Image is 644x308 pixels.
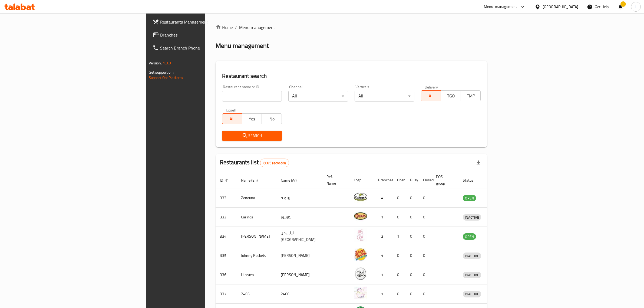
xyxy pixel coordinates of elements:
div: Total records count [260,159,289,167]
img: 2466 [354,286,367,300]
td: كارينوز [276,208,322,227]
a: Branches [148,28,254,41]
label: Delivery [425,85,438,89]
td: 0 [406,284,419,304]
td: 0 [393,284,406,304]
td: 0 [406,208,419,227]
div: OPEN [463,233,476,240]
div: INACTIVE [463,272,481,278]
div: Menu-management [484,4,517,10]
img: Carinos [354,209,367,223]
span: I [635,4,636,10]
td: 0 [393,265,406,284]
td: Hussien [237,265,276,284]
td: 0 [406,265,419,284]
td: 0 [406,188,419,208]
td: 0 [393,188,406,208]
td: 0 [406,227,419,246]
td: Zeitouna [237,188,276,208]
td: 0 [393,208,406,227]
div: Export file [472,156,485,169]
td: 0 [419,208,432,227]
td: 0 [419,246,432,265]
td: 2466 [237,284,276,304]
a: Support.OpsPlatform [149,74,183,81]
div: [GEOGRAPHIC_DATA] [543,4,578,10]
span: 6085 record(s) [260,160,289,166]
span: No [264,115,279,123]
td: 0 [393,246,406,265]
span: OPEN [463,234,476,240]
span: Restaurants Management [160,19,249,25]
h2: Menu management [216,41,269,50]
td: [PERSON_NAME] [237,227,276,246]
button: Yes [242,113,262,124]
td: 1 [393,227,406,246]
button: Search [222,131,282,141]
span: POS group [436,173,452,186]
td: 2466 [276,284,322,304]
td: [PERSON_NAME] [276,246,322,265]
td: [PERSON_NAME] [276,265,322,284]
span: TGO [443,92,459,100]
img: Leila Min Lebnan [354,228,367,242]
a: Search Branch Phone [148,41,254,54]
span: All [423,92,439,100]
img: Johnny Rockets [354,248,367,261]
span: Branches [160,32,249,38]
h2: Restaurant search [222,72,481,80]
input: Search for restaurant name or ID.. [222,91,282,101]
span: 1.0.0 [163,60,171,67]
td: 0 [419,188,432,208]
td: 3 [374,227,393,246]
span: OPEN [463,195,476,201]
td: Carinos [237,208,276,227]
div: OPEN [463,195,476,201]
td: 0 [419,265,432,284]
td: 0 [419,227,432,246]
button: All [222,113,242,124]
button: All [421,90,441,101]
th: Open [393,172,406,188]
td: Johnny Rockets [237,246,276,265]
span: INACTIVE [463,214,481,221]
span: Yes [244,115,260,123]
span: INACTIVE [463,253,481,259]
td: 4 [374,188,393,208]
span: All [224,115,240,123]
a: Restaurants Management [148,15,254,28]
span: Version: [149,60,162,67]
td: 1 [374,208,393,227]
nav: breadcrumb [216,24,487,31]
td: 1 [374,265,393,284]
td: 0 [406,246,419,265]
span: TMP [463,92,478,100]
span: Get support on: [149,69,174,76]
button: No [262,113,282,124]
td: زيتونة [276,188,322,208]
th: Busy [406,172,419,188]
span: Search [226,132,278,139]
label: Upsell [226,108,236,112]
th: Logo [349,172,374,188]
span: INACTIVE [463,291,481,297]
button: TGO [441,90,461,101]
span: Search Branch Phone [160,45,249,51]
span: Name (En) [241,177,265,184]
td: 0 [419,284,432,304]
td: 4 [374,246,393,265]
th: Closed [419,172,432,188]
span: ID [220,177,230,184]
button: TMP [461,90,481,101]
span: Status [463,177,480,184]
img: Zeitouna [354,190,367,204]
th: Branches [374,172,393,188]
td: 1 [374,284,393,304]
td: ليلى من [GEOGRAPHIC_DATA] [276,227,322,246]
h2: Restaurants list [220,158,289,167]
div: All [355,91,414,101]
span: INACTIVE [463,272,481,278]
